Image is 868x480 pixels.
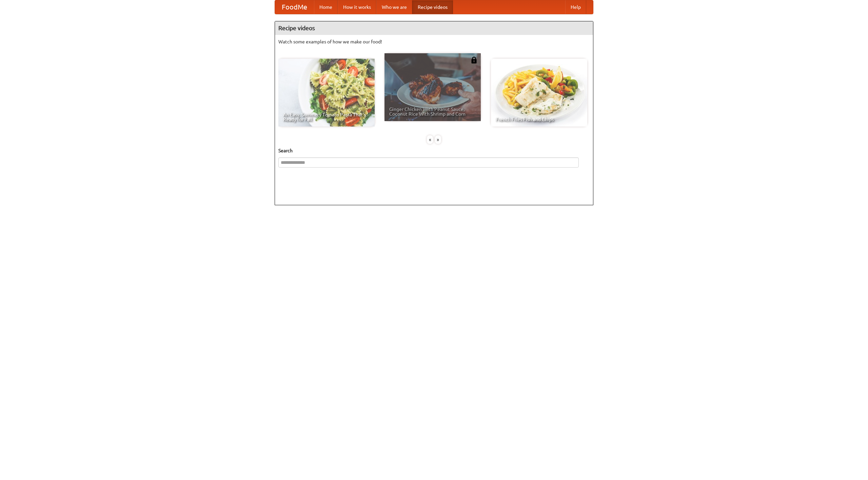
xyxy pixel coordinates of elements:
[338,0,376,14] a: How it works
[278,59,375,127] a: An Easy, Summery Tomato Pasta That's Ready for Fall
[278,38,590,45] p: Watch some examples of how we make our food!
[427,135,433,144] div: «
[435,135,441,144] div: »
[491,59,587,127] a: French Fries Fish and Chips
[496,117,583,122] span: French Fries Fish and Chips
[376,0,412,14] a: Who we are
[283,112,370,122] span: An Easy, Summery Tomato Pasta That's Ready for Fall
[278,147,590,154] h5: Search
[275,0,314,14] a: FoodMe
[314,0,338,14] a: Home
[275,21,593,35] h4: Recipe videos
[471,57,477,63] img: 483408.png
[412,0,453,14] a: Recipe videos
[565,0,586,14] a: Help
